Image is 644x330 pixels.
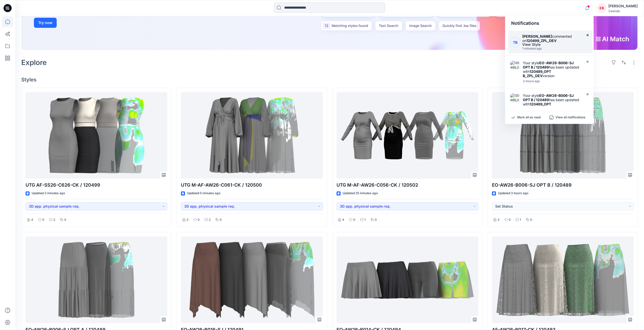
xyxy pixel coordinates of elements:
[492,92,634,179] a: EO-AW26-B006-SJ OPT B / 120489
[31,217,33,223] p: 4
[523,79,581,83] div: Wednesday, October 15, 2025 08:57
[530,217,532,223] p: 0
[181,182,323,189] p: UTG M-AF-AW26-C061-CK / 120500
[53,217,55,223] p: 2
[42,217,44,223] p: 0
[522,34,581,43] div: commented on
[523,102,551,111] strong: 120489_OPT B_ZPL_DEV
[343,191,378,196] p: Updated 25 minutes ago
[523,93,574,102] strong: EO-AW26-B006-SJ OPT B / 120489
[353,217,355,223] p: 0
[608,9,638,13] div: Zalando
[220,217,222,223] p: 0
[523,61,574,69] strong: EO-AW26-B006-SJ OPT B / 120489
[21,58,47,67] h2: Explore
[492,182,634,189] p: EO-AW26-B006-SJ OPT B / 120489
[337,236,478,323] a: EO-AW26-B014-CK / 120494
[342,217,344,223] p: 4
[198,217,200,223] p: 0
[510,37,520,47] div: TB
[608,3,638,9] div: [PERSON_NAME]
[555,115,586,120] p: View all notifications
[181,92,323,179] a: UTG M-AF-AW26-C061-CK / 120500
[498,191,528,196] p: Updated 3 hours ago
[517,115,541,120] p: Mark all as read
[522,34,552,38] strong: [PERSON_NAME]
[364,217,366,223] p: 1
[337,92,478,179] a: UTG M-AF-AW26-C056-CK / 120502
[523,93,581,111] div: Your style has been updated with version
[337,182,478,189] p: UTG M-AF-AW26-C056-CK / 120502
[26,236,167,323] a: EO-AW26-B006-SJ OPT A / 120489
[505,16,594,31] div: Notifications
[520,217,521,223] p: 1
[509,217,511,223] p: 0
[209,217,211,223] p: 2
[26,182,167,189] p: UTG AF-SS26-C626-CK / 120499
[26,92,167,179] a: UTG AF-SS26-C626-CK / 120499
[186,217,189,223] p: 3
[523,61,581,78] div: Your style has been updated with version
[597,4,606,13] div: EB
[497,217,500,223] p: 3
[375,217,377,223] p: 0
[32,191,65,196] p: Updated 2 minutes ago
[510,61,520,71] img: 120489_OPT B_ZPL_DEV
[510,93,520,103] img: 120489_OPT B_ZPL_DEV
[187,191,220,196] p: Updated 5 minutes ago
[21,77,638,83] h4: Styles
[526,38,556,43] strong: 120499_ZPL_DEV
[522,43,581,46] div: View Style
[64,217,66,223] p: 0
[492,236,634,323] a: AF-AW26-B017-CK / 120493
[181,236,323,323] a: EO-AW26-B016-SJ / 120491
[522,47,581,50] div: Wednesday, October 15, 2025 11:33
[523,69,551,78] strong: 120489_OPT B_ZPL_DEV
[34,18,57,28] button: Try now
